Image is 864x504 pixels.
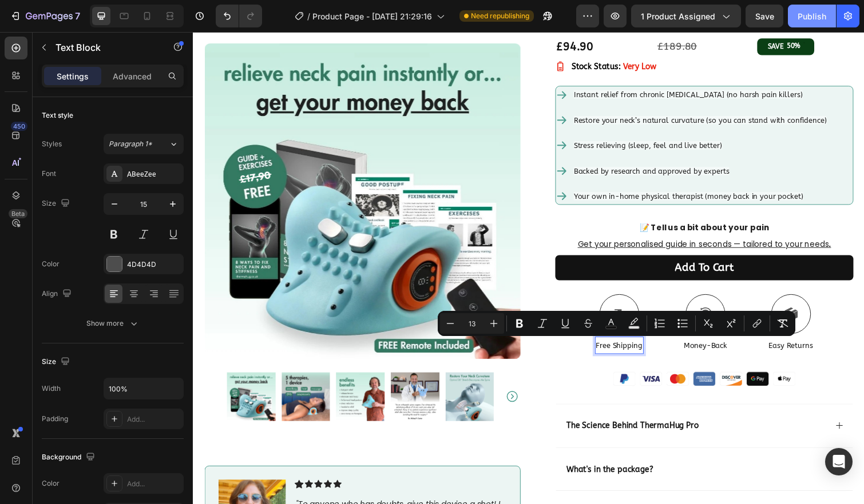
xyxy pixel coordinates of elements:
u: . [650,211,652,222]
div: £189.80 [473,7,572,22]
div: Undo/Redo [216,5,262,27]
strong: Stock Status: [387,30,437,40]
button: Paragraph 1* [104,134,184,154]
span: Backed by research and approved by experts [389,138,548,146]
span: What's in the package? [382,442,470,452]
span: Free Shipping [412,316,459,325]
div: Add... [127,414,181,425]
div: Editor contextual toolbar [438,311,795,336]
span: 1 product assigned [641,10,715,22]
img: gempages_566998826557113253-ac6dccd5-1f9f-48ea-afcd-fc581cc14d5c.png [430,347,616,362]
strong: Very Low [439,30,473,40]
button: 7 [5,5,85,27]
div: Styles [42,139,62,149]
div: Align [42,286,74,302]
div: Background [42,450,97,465]
div: Rich Text Editor. Editing area: main [411,311,461,329]
button: Carousel Next Arrow [319,366,333,379]
p: Settings [57,70,89,82]
p: 7 [75,9,80,23]
span: Paragraph 1* [109,139,152,149]
button: Save [746,5,783,27]
span: Instant relief from chronic [MEDICAL_DATA] (no harsh pain killers) [389,59,623,68]
span: Restore your neck’s natural curvature (so you can stand with confidence) [389,86,648,94]
div: 450 [11,122,27,131]
div: £94.90 [370,6,469,23]
div: Open Intercom Messenger [825,448,853,475]
button: 1 product assigned [631,5,741,27]
div: Size [42,354,72,370]
div: Color [42,259,60,269]
div: Add... [127,479,181,489]
span: The Science Behind ThermaHug Pro [382,398,517,407]
div: Width [42,383,61,394]
div: Color [42,478,60,489]
button: Publish [788,5,836,27]
div: Add to cart [493,234,553,248]
span: Need republishing [471,11,529,21]
span: Product Page - [DATE] 21:29:16 [312,10,432,22]
span: / [307,10,310,22]
div: 4D4D4D [127,259,181,270]
span: Easy Returns [589,316,634,325]
span: Save [755,11,774,21]
p: Advanced [113,70,152,82]
div: Rich Text Editor. Editing area: main [588,311,635,329]
div: Show more [86,318,140,329]
div: Padding [42,414,68,424]
u: Get your personalised guide in seconds — tailored to your needs [393,211,650,222]
div: Text style [42,110,73,121]
div: ABeeZee [127,169,181,179]
input: Auto [104,378,183,399]
p: Text Block [56,41,153,54]
div: SAVE [586,9,606,21]
span: Money-Back [502,316,546,325]
div: Publish [798,10,826,22]
button: Show more [42,313,184,334]
div: Beta [9,209,27,218]
span: Your own in-home physical therapist (money back in your pocket) [389,163,624,172]
div: Rich Text Editor. Editing area: main [501,311,548,329]
span: Stress relieving (sleep, feel and live better) [389,111,541,120]
strong: 📝 Tell us a bit about your pain [457,194,589,206]
div: 50% [606,9,623,20]
button: Add to cart [370,228,675,254]
div: Font [42,169,56,179]
iframe: Design area [193,32,864,504]
div: Size [42,196,72,211]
